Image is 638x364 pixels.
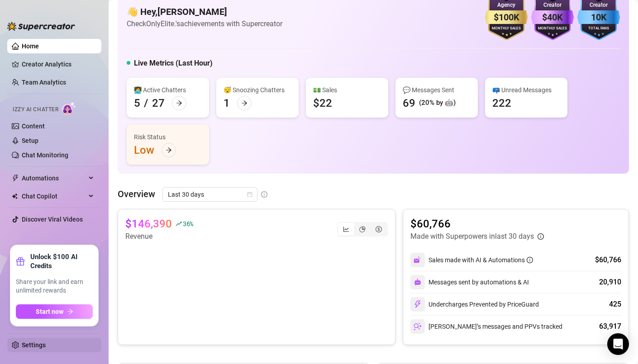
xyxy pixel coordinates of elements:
span: Share your link and earn unlimited rewards [16,278,93,295]
span: calendar [247,192,252,197]
div: 📪 Unread Messages [492,85,560,95]
span: Start now [36,308,63,315]
h5: Live Metrics (Last Hour) [134,58,213,69]
span: line-chart [343,226,349,232]
div: 1 [224,96,230,110]
div: segmented control [337,222,388,236]
div: 69 [403,96,415,110]
div: $40K [531,10,574,24]
div: 27 [152,96,165,110]
span: gift [16,257,25,266]
span: Izzy AI Chatter [13,105,58,114]
img: Chat Copilot [12,193,18,199]
div: $100K [485,10,528,24]
div: 😴 Snoozing Chatters [224,85,291,95]
a: Setup [22,137,38,144]
a: Creator Analytics [22,57,94,71]
div: (20% by 🤖) [419,98,456,109]
span: Chat Copilot [22,189,86,203]
span: Last 30 days [168,188,252,201]
div: Open Intercom Messenger [607,333,629,355]
article: $60,766 [410,217,544,231]
span: pie-chart [359,226,366,232]
a: Team Analytics [22,79,66,86]
article: Check OnlyElite.'s achievements with Supercreator [127,18,282,29]
img: svg%3e [414,322,422,331]
span: arrow-right [166,147,172,153]
span: arrow-right [176,100,182,106]
article: Made with Superpowers in last 30 days [410,231,534,242]
span: 36 % [183,219,193,228]
div: [PERSON_NAME]’s messages and PPVs tracked [410,319,562,334]
article: $146,390 [125,217,172,231]
button: Start nowarrow-right [16,304,93,319]
div: 20,910 [599,277,621,288]
div: 222 [492,96,511,110]
div: 👩‍💻 Active Chatters [134,85,202,95]
div: 💵 Sales [313,85,381,95]
div: 425 [609,299,621,310]
div: Creator [531,1,574,9]
img: svg%3e [414,256,422,264]
div: Agency [485,1,528,9]
a: Settings [22,341,46,349]
a: Discover Viral Videos [22,216,83,223]
strong: Unlock $100 AI Credits [30,252,93,270]
div: 63,917 [599,321,621,332]
span: thunderbolt [12,175,19,182]
article: Revenue [125,231,193,242]
span: arrow-right [67,308,73,315]
span: info-circle [261,191,267,198]
a: Content [22,123,45,130]
img: AI Chatter [62,102,76,115]
div: Total Fans [577,26,620,32]
span: Automations [22,171,86,185]
div: $60,766 [595,255,621,265]
a: Home [22,43,39,50]
div: Creator [577,1,620,9]
div: $22 [313,96,332,110]
div: 5 [134,96,140,110]
img: logo-BBDzfeDw.svg [7,22,75,31]
span: dollar-circle [376,226,382,232]
span: info-circle [538,233,544,240]
div: Sales made with AI & Automations [429,255,533,265]
span: arrow-right [241,100,248,106]
div: Monthly Sales [531,26,574,32]
img: svg%3e [414,300,422,308]
span: info-circle [527,257,533,263]
h4: 👋 Hey, [PERSON_NAME] [127,5,282,18]
div: Undercharges Prevented by PriceGuard [410,297,539,312]
div: 💬 Messages Sent [403,85,471,95]
article: Overview [118,187,155,201]
div: 10K [577,10,620,24]
div: Messages sent by automations & AI [410,275,529,289]
span: rise [176,221,182,227]
img: svg%3e [414,279,421,286]
a: Chat Monitoring [22,151,68,159]
div: Risk Status [134,132,202,142]
div: Monthly Sales [485,26,528,32]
